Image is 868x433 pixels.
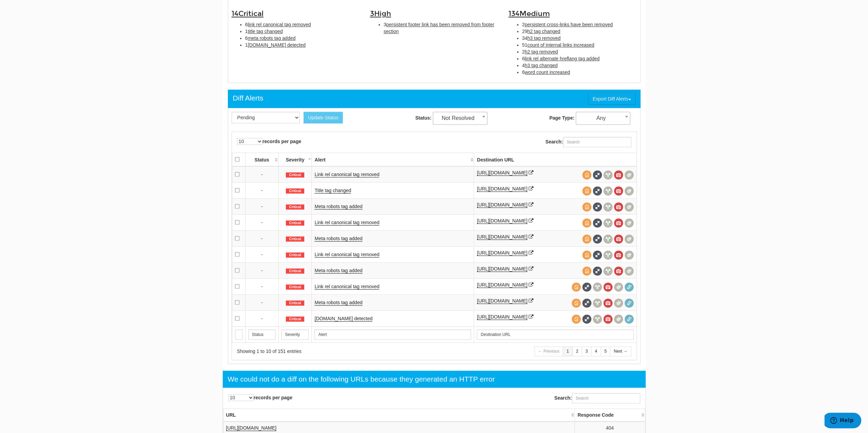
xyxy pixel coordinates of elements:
span: View screenshot [614,218,623,228]
a: Meta robots tag added [314,268,362,274]
span: Full Source Diff [593,250,602,260]
span: View source [572,282,581,292]
li: 2 [522,21,637,28]
span: link rel alternate hreflang tag added [525,56,599,61]
li: 51 [522,42,637,48]
a: 4 [591,346,601,356]
a: 3 [582,346,591,356]
span: Critical [286,252,304,258]
td: - [245,294,278,310]
span: Compare screenshots [624,170,634,180]
a: 2 [572,346,582,356]
a: 5 [601,346,610,356]
input: Search [314,329,471,340]
span: Medium [519,9,550,18]
li: 6 [522,55,637,62]
a: [DOMAIN_NAME] detected [314,316,372,322]
span: Full Source Diff [593,266,602,276]
td: - [245,230,278,246]
span: View headers [593,282,602,292]
div: Showing 1 to 10 of 151 entries [237,348,426,355]
td: - [245,262,278,278]
th: Destination URL [474,153,636,166]
span: View screenshot [603,314,613,324]
li: 34 [522,35,637,42]
td: - [245,278,278,294]
a: Link rel canonical tag removed [314,252,379,258]
li: 1 [245,28,360,35]
span: View headers [603,202,613,212]
span: View headers [593,314,602,324]
span: View source [582,266,591,276]
div: We could not do a diff on the following URLs because they generated an HTTP error [228,374,495,384]
span: count of internal links increased [527,42,594,48]
span: Compare screenshots [624,218,634,228]
span: h2 tag removed [525,49,558,55]
a: [URL][DOMAIN_NAME] [226,425,277,431]
span: View headers [603,170,613,180]
span: Redirect chain [624,282,634,292]
span: Compare screenshots [614,314,623,324]
th: Severity: activate to sort column descending [278,153,312,166]
li: 2 [522,48,637,55]
a: Next → [610,346,631,356]
th: Response Code: activate to sort column ascending [575,408,645,421]
a: Meta robots tag added [314,300,362,306]
span: Compare screenshots [624,266,634,276]
select: records per page [237,138,263,145]
span: Full Source Diff [593,218,602,228]
button: Update Status [304,112,343,123]
input: Search [477,329,633,340]
span: View screenshot [614,186,623,196]
td: - [245,166,278,183]
a: [URL][DOMAIN_NAME] [477,266,527,272]
span: Critical [286,284,304,290]
select: records per page [228,394,254,401]
th: URL: activate to sort column ascending [223,408,575,421]
span: View screenshot [614,202,623,212]
th: Status: activate to sort column ascending [245,153,278,166]
span: Any [576,113,630,123]
span: h2 tag changed [527,29,560,34]
span: Full Source Diff [582,298,591,308]
label: records per page [228,394,293,401]
button: Export Diff Alerts [588,93,635,105]
strong: Page Type: [549,115,574,121]
a: [URL][DOMAIN_NAME] [477,202,527,208]
a: Link rel canonical tag removed [314,284,379,290]
span: h3 tag changed [525,63,558,68]
li: 4 [522,62,637,69]
td: - [245,214,278,230]
span: Critical [286,300,304,306]
input: Search: [572,393,640,403]
a: Link rel canonical tag removed [314,172,379,177]
li: 29 [522,28,637,35]
span: View headers [603,250,613,260]
a: [URL][DOMAIN_NAME] [477,234,527,240]
td: - [245,310,278,326]
span: View headers [603,186,613,196]
span: Full Source Diff [593,202,602,212]
span: Critical [286,204,304,210]
span: View source [582,218,591,228]
span: View source [582,186,591,196]
span: View headers [603,218,613,228]
input: Search [281,329,309,340]
span: View screenshot [603,298,613,308]
span: Compare screenshots [614,282,623,292]
span: High [374,9,391,18]
div: Diff Alerts [233,93,263,103]
span: Critical [286,188,304,194]
span: View source [572,314,581,324]
span: Full Source Diff [582,282,591,292]
a: Meta robots tag added [314,204,362,210]
input: Search [248,329,276,340]
li: 6 [245,35,360,42]
a: [URL][DOMAIN_NAME] [477,250,527,256]
span: persistent footer link has been removed from footer section [384,22,495,34]
span: Redirect chain [624,298,634,308]
a: [URL][DOMAIN_NAME] [477,170,527,176]
a: Link rel canonical tag removed [314,220,379,226]
span: View screenshot [603,282,613,292]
